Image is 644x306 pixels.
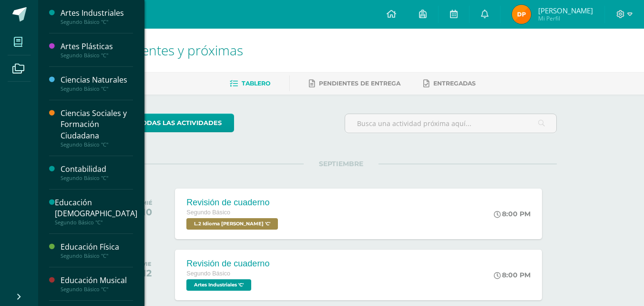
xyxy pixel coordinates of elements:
[423,76,476,91] a: Entregadas
[61,8,133,25] a: Artes IndustrialesSegundo Básico "C"
[61,19,133,25] div: Segundo Básico "C"
[61,253,133,259] div: Segundo Básico "C"
[61,74,133,85] div: Ciencias Naturales
[61,52,133,59] div: Segundo Básico "C"
[50,41,243,59] span: Actividades recientes y próximas
[242,80,270,87] span: Tablero
[61,242,133,259] a: Educación FísicaSegundo Básico "C"
[61,108,133,148] a: Ciencias Sociales y Formación CiudadanaSegundo Básico "C"
[186,198,280,208] div: Revisión de cuaderno
[319,80,400,87] span: Pendientes de entrega
[186,209,230,216] span: Segundo Básico
[142,267,152,279] div: 12
[309,76,400,91] a: Pendientes de entrega
[186,270,230,277] span: Segundo Básico
[142,261,152,267] div: VIE
[61,85,133,92] div: Segundo Básico "C"
[512,5,531,24] img: f4ec0fb7025a4dac1788b41eb7e972f9.png
[538,6,593,15] span: [PERSON_NAME]
[61,242,133,253] div: Educación Física
[61,41,133,52] div: Artes Plásticas
[61,8,133,19] div: Artes Industriales
[230,76,270,91] a: Tablero
[142,206,153,218] div: 10
[538,14,593,22] span: Mi Perfil
[61,275,133,293] a: Educación MusicalSegundo Básico "C"
[304,159,378,168] span: SEPTIEMBRE
[55,219,137,226] div: Segundo Básico "C"
[61,286,133,293] div: Segundo Básico "C"
[494,210,531,218] div: 8:00 PM
[61,175,133,181] div: Segundo Básico "C"
[55,197,137,219] div: Educación [DEMOGRAPHIC_DATA]
[494,271,531,279] div: 8:00 PM
[61,108,133,141] div: Ciencias Sociales y Formación Ciudadana
[125,114,234,132] a: todas las Actividades
[61,41,133,59] a: Artes PlásticasSegundo Básico "C"
[61,164,133,175] div: Contabilidad
[61,275,133,286] div: Educación Musical
[61,74,133,92] a: Ciencias NaturalesSegundo Básico "C"
[142,200,153,206] div: MIÉ
[186,218,278,230] span: L.2 Idioma Maya Kaqchikel 'C'
[61,164,133,181] a: ContabilidadSegundo Básico "C"
[55,197,137,226] a: Educación [DEMOGRAPHIC_DATA]Segundo Básico "C"
[186,259,269,269] div: Revisión de cuaderno
[345,114,556,133] input: Busca una actividad próxima aquí...
[186,279,251,291] span: Artes Industriales 'C'
[433,80,476,87] span: Entregadas
[61,141,133,148] div: Segundo Básico "C"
